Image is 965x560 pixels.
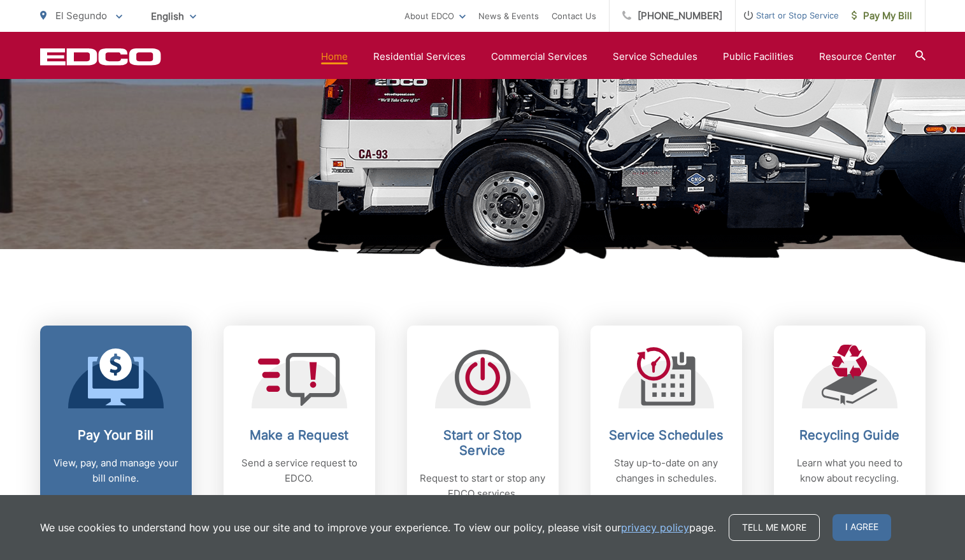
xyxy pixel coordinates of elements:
a: News & Events [478,8,539,24]
h2: Start or Stop Service [420,427,546,458]
a: Commercial Services [491,49,587,64]
p: Learn what you need to know about recycling. [787,456,913,486]
a: Home [321,49,348,64]
p: View, pay, and manage your bill online. [53,456,179,486]
a: About EDCO [404,8,466,24]
a: Public Facilities [723,49,794,64]
a: Resource Center [819,49,896,64]
a: Contact Us [552,8,596,24]
h2: Service Schedules [603,427,729,443]
p: Send a service request to EDCO. [236,456,362,486]
h2: Pay Your Bill [53,427,179,443]
span: El Segundo [55,10,107,22]
a: Tell me more [729,514,820,541]
a: Service Schedules Stay up-to-date on any changes in schedules. [590,326,742,521]
p: Request to start or stop any EDCO services. [420,471,546,501]
a: Recycling Guide Learn what you need to know about recycling. [774,326,926,521]
a: EDCD logo. Return to the homepage. [40,48,161,66]
a: Residential Services [373,49,466,64]
span: I agree [833,514,891,541]
a: Service Schedules [613,49,697,64]
span: English [141,5,206,27]
a: privacy policy [621,520,689,535]
span: Pay My Bill [852,8,912,24]
p: Stay up-to-date on any changes in schedules. [603,456,729,486]
a: Pay Your Bill View, pay, and manage your bill online. [40,326,192,521]
h2: Recycling Guide [787,427,913,443]
p: We use cookies to understand how you use our site and to improve your experience. To view our pol... [40,520,716,535]
h2: Make a Request [236,427,362,443]
a: Make a Request Send a service request to EDCO. [224,326,375,521]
